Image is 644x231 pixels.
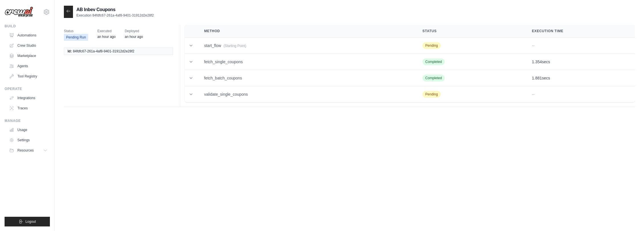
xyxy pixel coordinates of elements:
[532,92,535,97] span: --
[125,28,143,34] span: Deployed
[422,42,441,49] span: Pending
[5,7,33,17] img: Logo
[17,148,34,153] span: Resources
[422,75,445,81] span: Completed
[525,70,635,86] td: secs
[532,76,542,80] span: 1.881
[422,91,441,98] span: Pending
[25,219,36,224] span: Logout
[64,28,88,34] span: Status
[125,35,143,39] time: September 16, 2025 at 15:36 GMT-3
[73,49,135,54] span: 84fdfc67-261a-4af8-9401-31912d2e28f2
[5,87,50,91] div: Operate
[197,86,416,103] td: validate_single_coupons
[197,70,416,86] td: fetch_batch_coupons
[5,217,50,226] button: Logout
[224,44,246,48] span: (Starting Point)
[7,136,50,145] a: Settings
[7,51,50,60] a: Marketplace
[416,25,525,38] th: Status
[615,204,644,231] div: Widget de chat
[532,43,535,48] span: --
[197,38,416,54] td: start_flow
[5,24,50,28] div: Build
[532,60,542,64] span: 1.354
[615,204,644,231] iframe: Chat Widget
[76,13,154,18] p: Execution 84fdfc67-261a-4af8-9401-31912d2e28f2
[7,72,50,81] a: Tool Registry
[97,28,115,34] span: Executed
[97,35,115,39] time: September 16, 2025 at 16:02 GMT-3
[5,118,50,123] div: Manage
[7,31,50,40] a: Automations
[525,54,635,70] td: secs
[197,25,416,38] th: Method
[64,34,88,41] span: Pending Run
[197,54,416,70] td: fetch_single_coupons
[7,146,50,155] button: Resources
[7,41,50,50] a: Crew Studio
[525,25,635,38] th: Execution Time
[7,62,50,71] a: Agents
[7,104,50,113] a: Traces
[76,6,154,13] h2: AB Inbev Coupons
[7,93,50,103] a: Integrations
[68,49,72,54] span: Id:
[7,125,50,134] a: Usage
[422,58,445,65] span: Completed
